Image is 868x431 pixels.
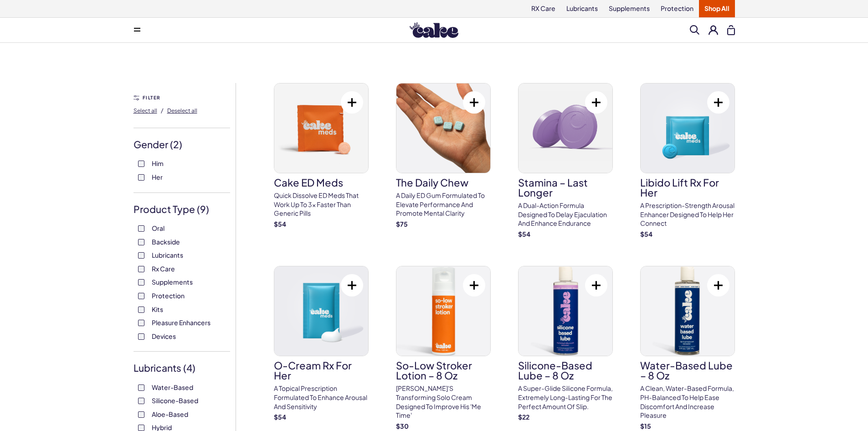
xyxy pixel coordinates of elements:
span: Water-Based [152,381,193,393]
strong: $ 75 [396,220,408,228]
span: Silicone-Based [152,395,198,406]
input: Kits [138,306,144,313]
img: Libido Lift Rx For Her [641,83,734,173]
button: Select all [134,103,157,118]
strong: $ 54 [518,230,530,238]
p: A super-glide silicone formula, extremely long-lasting for the perfect amount of slip. [518,384,613,411]
input: Silicone-Based [138,398,144,404]
span: Deselect all [167,107,197,114]
img: Water-Based Lube – 8 oz [641,266,734,356]
input: Protection [138,293,144,299]
a: The Daily ChewThe Daily ChewA Daily ED Gum Formulated To Elevate Performance And Promote Mental C... [396,83,491,228]
strong: $ 22 [518,413,529,421]
h3: So-Low Stroker Lotion – 8 oz [396,360,491,380]
p: A clean, water-based formula, pH-balanced to help ease discomfort and increase pleasure [640,384,735,420]
img: Hello Cake [410,22,458,38]
input: Aloe-Based [138,411,144,418]
span: Him [152,157,164,169]
img: The Daily Chew [396,83,490,173]
input: Supplements [138,279,144,286]
img: So-Low Stroker Lotion – 8 oz [396,266,490,356]
input: Her [138,174,144,181]
span: Pleasure Enhancers [152,317,211,328]
span: Supplements [152,276,193,288]
input: Hybrid [138,425,144,431]
strong: $ 54 [274,220,286,228]
h3: Cake ED Meds [274,177,369,187]
img: Cake ED Meds [274,83,368,173]
h3: Stamina – Last Longer [518,177,613,197]
span: Devices [152,330,176,342]
input: Oral [138,225,144,232]
a: Water-Based Lube – 8 ozWater-Based Lube – 8 ozA clean, water-based formula, pH-balanced to help e... [640,266,735,431]
img: Silicone-Based Lube – 8 oz [519,266,612,356]
a: O-Cream Rx for HerO-Cream Rx for HerA topical prescription formulated to enhance arousal and sens... [274,266,369,421]
input: Backside [138,239,144,245]
span: Lubricants [152,249,183,261]
input: Devices [138,333,144,340]
a: Libido Lift Rx For HerLibido Lift Rx For HerA prescription-strength arousal enhancer designed to ... [640,83,735,239]
h3: Libido Lift Rx For Her [640,177,735,197]
span: / [161,106,164,114]
h3: Silicone-Based Lube – 8 oz [518,360,613,380]
strong: $ 54 [274,413,286,421]
input: Rx Care [138,266,144,272]
span: Kits [152,303,163,315]
strong: $ 54 [640,230,652,238]
span: Oral [152,222,164,234]
a: Silicone-Based Lube – 8 ozSilicone-Based Lube – 8 ozA super-glide silicone formula, extremely lon... [518,266,613,421]
span: Backside [152,236,180,248]
h3: O-Cream Rx for Her [274,360,369,380]
button: Deselect all [167,103,197,118]
strong: $ 15 [640,422,651,430]
span: Aloe-Based [152,408,188,420]
p: A topical prescription formulated to enhance arousal and sensitivity [274,384,369,411]
p: A dual-action formula designed to delay ejaculation and enhance endurance [518,201,613,228]
h3: The Daily Chew [396,177,491,187]
input: Water-Based [138,384,144,391]
h3: Water-Based Lube – 8 oz [640,360,735,380]
span: Her [152,171,163,183]
a: Cake ED MedsCake ED MedsQuick dissolve ED Meds that work up to 3x faster than generic pills$54 [274,83,369,228]
a: So-Low Stroker Lotion – 8 ozSo-Low Stroker Lotion – 8 oz[PERSON_NAME]'s transforming solo cream d... [396,266,491,431]
input: Lubricants [138,252,144,259]
input: Him [138,161,144,167]
span: Rx Care [152,263,175,275]
input: Pleasure Enhancers [138,320,144,326]
img: Stamina – Last Longer [519,83,612,173]
span: Protection [152,290,185,301]
p: Quick dissolve ED Meds that work up to 3x faster than generic pills [274,191,369,218]
p: A prescription-strength arousal enhancer designed to help her connect [640,201,735,228]
a: Stamina – Last LongerStamina – Last LongerA dual-action formula designed to delay ejaculation and... [518,83,613,239]
p: [PERSON_NAME]'s transforming solo cream designed to improve his 'me time' [396,384,491,420]
span: Select all [134,107,157,114]
p: A Daily ED Gum Formulated To Elevate Performance And Promote Mental Clarity [396,191,491,218]
img: O-Cream Rx for Her [274,266,368,356]
strong: $ 30 [396,422,409,430]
